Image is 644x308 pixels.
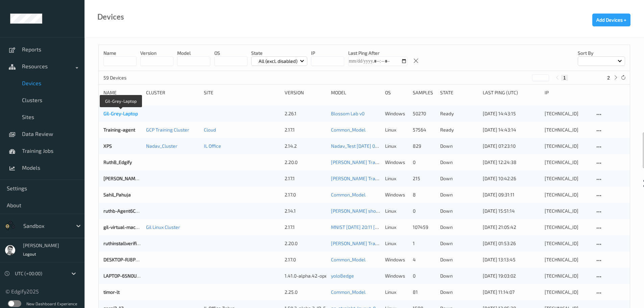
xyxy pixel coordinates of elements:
div: [TECHNICAL_ID] [545,191,590,198]
a: Gil-Grey-Laptop [103,111,138,116]
a: Cloud [204,127,216,133]
div: Devices [97,14,124,20]
div: version [285,89,326,96]
p: windows [385,256,408,263]
p: ready [440,126,478,133]
div: 8 [413,191,435,198]
div: [DATE] 21:05:42 [483,224,540,231]
div: [TECHNICAL_ID] [545,273,590,279]
a: Training-agent [103,127,135,133]
p: down [440,289,478,295]
p: IP [311,50,344,56]
div: 2.17.1 [285,224,326,231]
div: 2.25.0 [285,289,326,295]
a: ruthinstallverificationubuntu-VMware-Virtual-Platform [103,240,223,246]
a: [PERSON_NAME] Training Job New Config [DATE]-07-10 06:51 Auto Save [331,159,483,165]
div: [DATE] 13:13:45 [483,256,540,263]
div: [TECHNICAL_ID] [545,208,590,214]
div: OS [385,89,408,96]
p: down [440,208,478,214]
p: down [440,256,478,263]
a: yolo8edge [331,273,354,279]
p: linux [385,240,408,247]
div: 2.20.0 [285,159,326,166]
a: gil-virtual-machine [103,224,145,230]
button: Add Devices + [592,14,630,26]
p: windows [385,191,408,198]
button: 1 [561,75,568,81]
p: linux [385,143,408,149]
p: ready [440,110,478,117]
div: 81 [413,289,435,295]
div: 2.17.0 [285,191,326,198]
div: [DATE] 14:43:14 [483,126,540,133]
div: 0 [413,159,435,166]
a: [PERSON_NAME] show off [DATE] 11:14 Auto Save [331,208,436,214]
div: 215 [413,175,435,182]
p: Last Ping After [348,50,407,56]
div: [TECHNICAL_ID] [545,175,590,182]
div: [TECHNICAL_ID] [545,159,590,166]
a: Sahil_Pahuja [103,192,131,197]
p: down [440,224,478,231]
p: down [440,240,478,247]
div: [DATE] 11:14:07 [483,289,540,295]
div: [TECHNICAL_ID] [545,126,590,133]
div: [DATE] 15:51:14 [483,208,540,214]
div: 2.26.1 [285,110,326,117]
p: down [440,273,478,279]
div: 2.14.1 [285,208,326,214]
div: Name [103,89,141,96]
div: Model [331,89,380,96]
a: Common_Model [331,257,365,262]
div: Cluster [146,89,199,96]
p: linux [385,208,408,214]
div: Samples [413,89,435,96]
div: 829 [413,143,435,149]
p: All (excl. disabled) [256,58,300,65]
p: down [440,175,478,182]
div: Last Ping (UTC) [483,89,540,96]
div: [TECHNICAL_ID] [545,289,590,295]
a: DESKTOP-RJ8PDM8 [103,257,146,262]
div: [DATE] 07:23:10 [483,143,540,149]
p: model [177,50,210,56]
div: [TECHNICAL_ID] [545,224,590,231]
div: 1 [413,240,435,247]
div: [DATE] 19:03:02 [483,273,540,279]
p: linux [385,289,408,295]
a: [PERSON_NAME] Training Job New Config [DATE]-07-10 09:38 Auto Save [331,240,484,246]
div: 1.41.0-alpha.42-openvino_onnx [285,273,326,279]
p: down [440,159,478,166]
p: OS [214,50,247,56]
a: Common_Model [331,192,365,197]
div: State [440,89,478,96]
div: 2.17.0 [285,256,326,263]
p: down [440,191,478,198]
p: windows [385,110,408,117]
div: ip [545,89,590,96]
div: [DATE] 10:42:26 [483,175,540,182]
p: Name [103,50,137,56]
div: 4 [413,256,435,263]
div: [TECHNICAL_ID] [545,143,590,149]
div: 0 [413,273,435,279]
p: version [140,50,173,56]
div: [DATE] 12:24:38 [483,159,540,166]
a: timor-lt [103,289,120,295]
div: 57564 [413,126,435,133]
a: [PERSON_NAME]-EdgifyAgentUbuntu [103,175,183,181]
div: [TECHNICAL_ID] [545,256,590,263]
p: 59 Devices [103,74,154,81]
div: 2.17.1 [285,126,326,133]
div: 2.17.1 [285,175,326,182]
p: windows [385,273,408,279]
a: Nadav_Cluster [146,143,177,149]
div: [TECHNICAL_ID] [545,110,590,117]
a: LAPTOP-6SN0UMFK [103,273,146,279]
a: IL Office [204,143,221,149]
button: 2 [605,75,612,81]
div: 0 [413,208,435,214]
a: XPS [103,143,112,149]
div: 50270 [413,110,435,117]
